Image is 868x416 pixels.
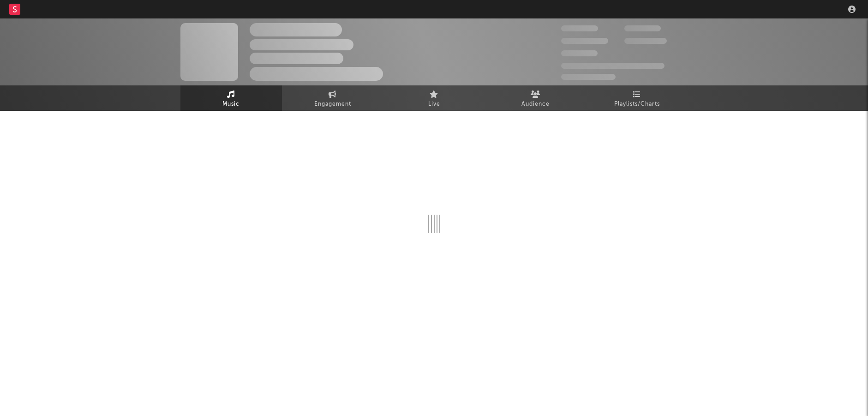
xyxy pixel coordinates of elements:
span: 300.000 [561,25,598,31]
a: Live [383,85,485,111]
span: 100.000 [561,50,598,56]
span: Jump Score: 85.0 [561,74,616,80]
span: 50.000.000 [561,38,608,44]
span: Engagement [314,99,351,110]
a: Music [180,85,282,111]
span: 1.000.000 [624,38,667,44]
span: Audience [521,99,550,110]
a: Engagement [282,85,383,111]
a: Audience [485,85,587,111]
span: Playlists/Charts [614,99,660,110]
span: 100.000 [624,25,661,31]
span: Live [428,99,440,110]
a: Playlists/Charts [587,85,688,111]
span: Music [222,99,239,110]
span: 50.000.000 Monthly Listeners [561,63,664,69]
